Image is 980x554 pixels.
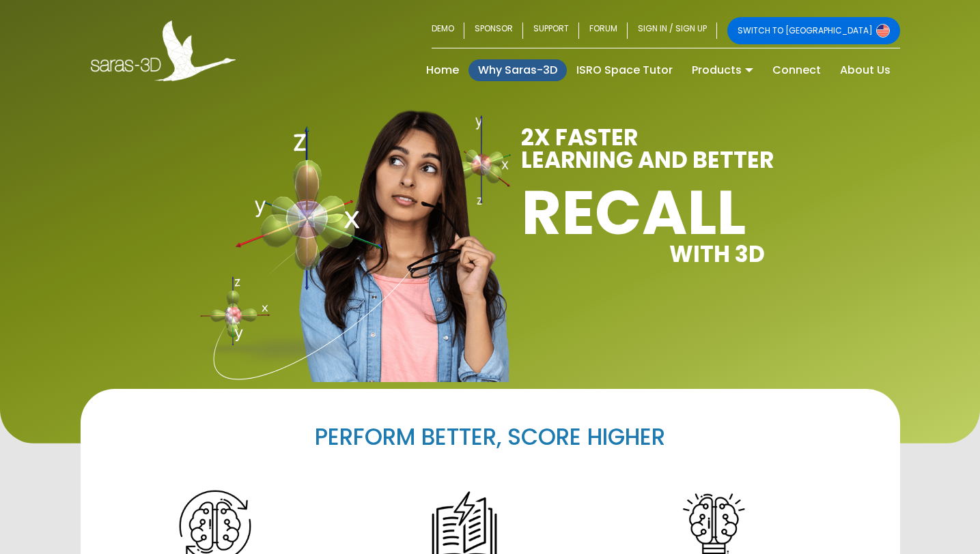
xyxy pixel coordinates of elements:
img: Saras 3D [91,20,236,81]
img: Why Saras 3D [199,126,467,383]
a: DEMO [432,17,464,44]
a: Home [417,59,468,81]
a: SUPPORT [523,17,579,44]
a: Products [682,59,763,81]
img: Why Saras 3D [443,115,510,205]
a: Why Saras-3D [468,59,567,81]
a: Connect [763,59,830,81]
p: LEARNING AND BETTER [521,149,842,171]
a: SPONSOR [464,17,523,44]
a: FORUM [579,17,628,44]
a: ISRO Space Tutor [567,59,682,81]
a: About Us [830,59,900,81]
a: SIGN IN / SIGN UP [628,17,717,44]
p: 2X FASTER [521,126,842,149]
img: Why Saras 3D [296,109,511,381]
h1: RECALL [521,185,842,240]
a: SWITCH TO [GEOGRAPHIC_DATA] [727,17,900,44]
img: Switch to USA [876,24,890,38]
h2: PERFORM BETTER, SCORE HIGHER [125,423,856,452]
